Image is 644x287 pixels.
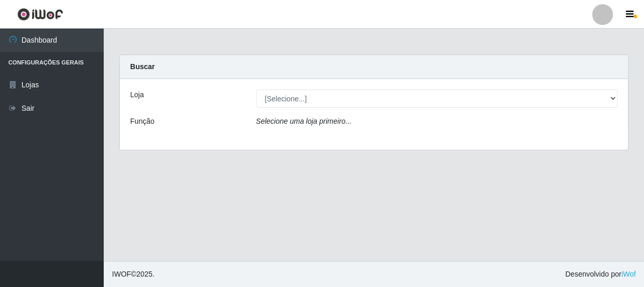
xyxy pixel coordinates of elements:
a: iWof [621,270,636,278]
label: Loja [130,89,144,100]
span: Desenvolvido por [565,269,636,280]
span: IWOF [112,270,131,278]
span: © 2025 . [112,269,155,280]
label: Função [130,116,155,127]
i: Selecione uma loja primeiro... [256,117,352,125]
img: CoreUI Logo [17,8,63,21]
strong: Buscar [130,62,155,71]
